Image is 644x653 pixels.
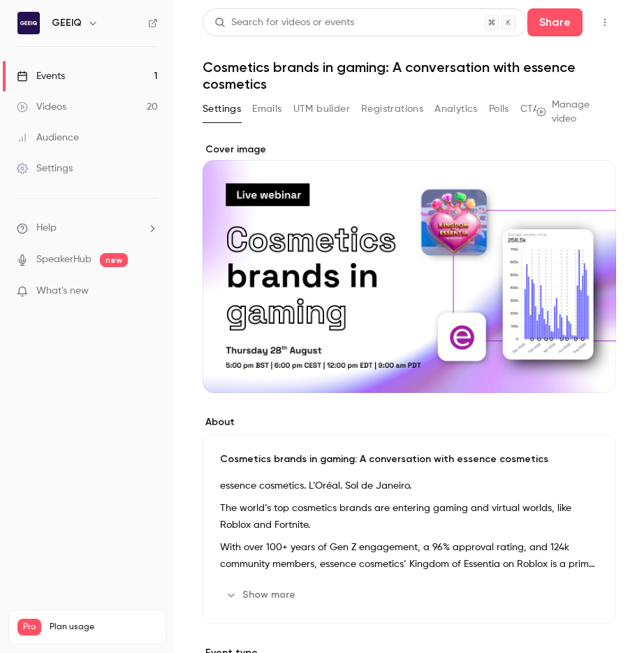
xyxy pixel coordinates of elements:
span: Help [36,221,57,236]
p: essence cosmetics. L’Oréal. Sol de Janeiro. [220,478,599,494]
label: About [203,415,616,429]
button: Analytics [434,98,478,120]
button: Registrations [361,98,423,120]
h6: GEEIQ [52,16,82,30]
a: Manage video [536,98,616,126]
div: Search for videos or events [214,15,354,30]
label: Cover image [203,143,616,157]
p: The world’s top cosmetics brands are entering gaming and virtual worlds, like Roblox and Fortnite. [220,500,599,533]
div: Settings [17,162,73,175]
a: SpeakerHub [36,252,92,267]
span: What's new [36,284,89,299]
button: CTA [520,98,539,120]
section: Cover image [203,143,616,393]
button: Polls [489,98,509,120]
div: Audience [17,131,79,145]
span: Plan usage [50,622,157,633]
button: Emails [252,98,281,120]
h1: Cosmetics brands in gaming: A conversation with essence cosmetics [203,59,616,92]
div: Videos [17,100,66,114]
div: Events [17,69,65,83]
span: Pro [17,619,41,636]
button: Show more [220,584,304,606]
span: new [100,253,128,267]
button: Settings [203,98,241,120]
button: Share [527,8,583,36]
li: help-dropdown-opener [17,221,158,236]
button: UTM builder [293,98,350,120]
img: GEEIQ [17,12,40,34]
p: With over 100+ years of Gen Z engagement, a 96% approval rating, and 124k community members, esse... [220,539,599,573]
p: Cosmetics brands in gaming: A conversation with essence cosmetics [220,452,599,466]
